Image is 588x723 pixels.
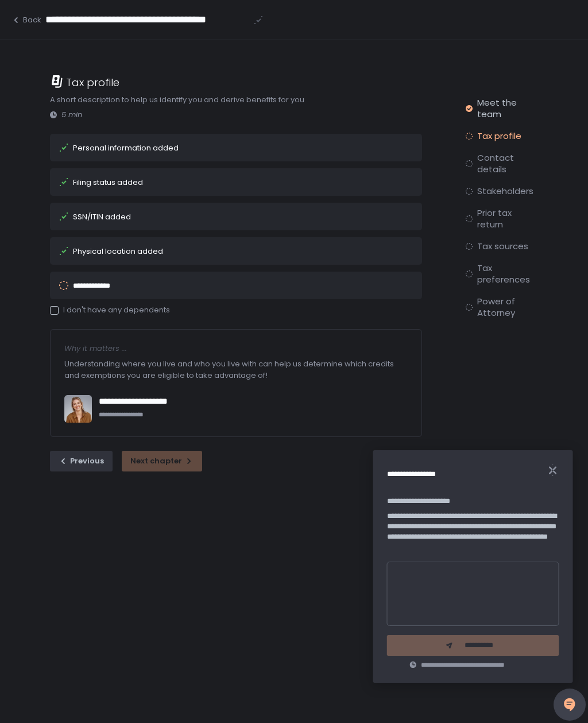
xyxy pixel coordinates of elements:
[59,456,104,466] div: Previous
[477,97,538,120] span: Meet the team
[73,179,143,186] div: Filing status added
[66,75,119,90] h1: Tax profile
[73,144,179,152] div: Personal information added
[477,241,528,252] span: Tax sources
[64,354,408,386] div: Understanding where you live and who you live with can help us determine which credits and exempt...
[73,248,163,255] div: Physical location added
[50,110,422,120] div: 5 min
[477,185,533,197] span: Stakeholders
[50,94,422,106] div: A short description to help us identify you and derive benefits for you
[477,152,538,175] span: Contact details
[477,207,538,230] span: Prior tax return
[11,15,41,25] button: Back
[477,296,538,319] span: Power of Attorney
[50,451,113,471] button: Previous
[64,343,408,354] div: Why it matters ...
[477,262,538,285] span: Tax preferences
[73,213,131,221] div: SSN/ITIN added
[477,130,521,142] span: Tax profile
